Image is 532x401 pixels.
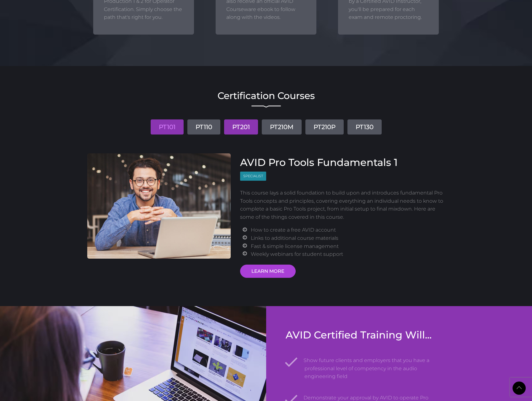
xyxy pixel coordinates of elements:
[87,91,445,101] h2: Certification Courses
[224,119,258,135] a: PT201
[251,105,281,108] img: decorative line
[240,172,266,181] span: Specialist
[347,119,382,135] a: PT130
[251,226,445,234] li: How to create a free AVID account
[87,153,231,259] img: AVID Pro Tools Fundamentals 1 Course
[240,157,445,168] h3: AVID Pro Tools Fundamentals 1
[286,329,435,341] h3: AVID Certified Training Will...
[187,119,220,135] a: PT110
[513,382,526,395] a: Back to Top
[305,119,344,135] a: PT210P
[251,234,445,242] li: Links to additional course materials
[304,351,435,381] li: Show future clients and employers that you have a professional level of competency in the audio e...
[151,119,184,135] a: PT101
[262,119,302,135] a: PT210M
[240,265,296,278] a: LEARN MORE
[251,250,445,258] li: Weekly webinars for student support
[251,242,445,250] li: Fast & simple license management
[240,189,445,221] p: This course lays a solid foundation to build upon and introduces fundamental Pro Tools concepts a...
